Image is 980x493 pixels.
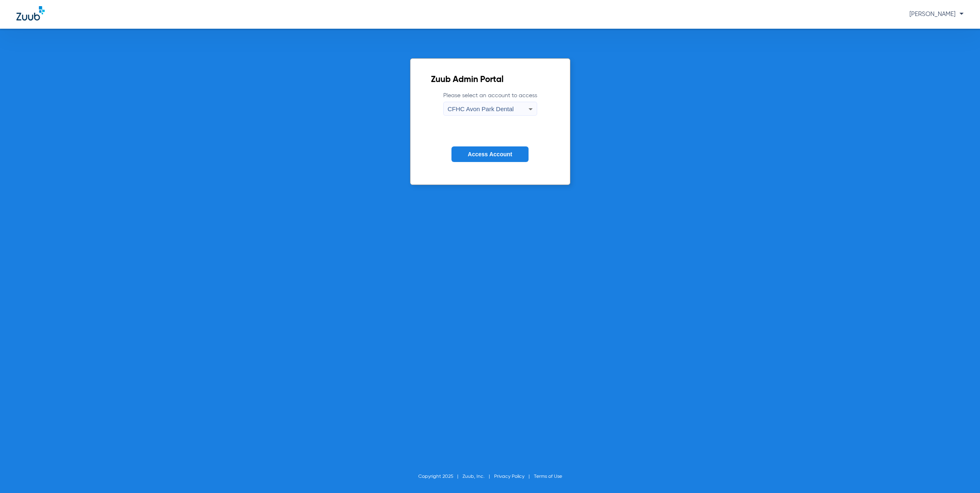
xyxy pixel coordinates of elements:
[534,474,562,479] a: Terms of Use
[468,151,512,157] span: Access Account
[443,91,537,116] label: Please select an account to access
[494,474,524,479] a: Privacy Policy
[431,76,549,84] h2: Zuub Admin Portal
[418,472,463,481] li: Copyright 2025
[909,11,964,17] span: [PERSON_NAME]
[448,105,514,112] span: CFHC Avon Park Dental
[451,146,529,162] button: Access Account
[463,472,494,481] li: Zuub, Inc.
[939,454,980,493] iframe: Chat Widget
[16,6,45,21] img: Zuub Logo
